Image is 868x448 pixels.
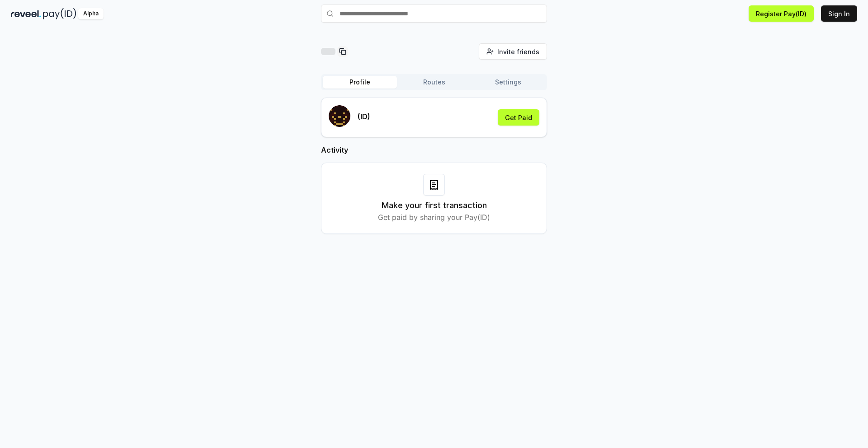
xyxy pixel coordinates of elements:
[821,5,857,22] button: Sign In
[11,8,41,19] img: reveel_dark
[471,76,545,89] button: Settings
[358,111,370,122] p: (ID)
[498,109,539,126] button: Get Paid
[497,47,539,56] span: Invite friends
[749,5,814,22] button: Register Pay(ID)
[321,145,547,155] h2: Activity
[382,199,487,212] h3: Make your first transaction
[397,76,471,89] button: Routes
[479,43,547,60] button: Invite friends
[378,212,490,223] p: Get paid by sharing your Pay(ID)
[78,8,104,19] div: Alpha
[323,76,397,89] button: Profile
[43,8,76,19] img: pay_id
